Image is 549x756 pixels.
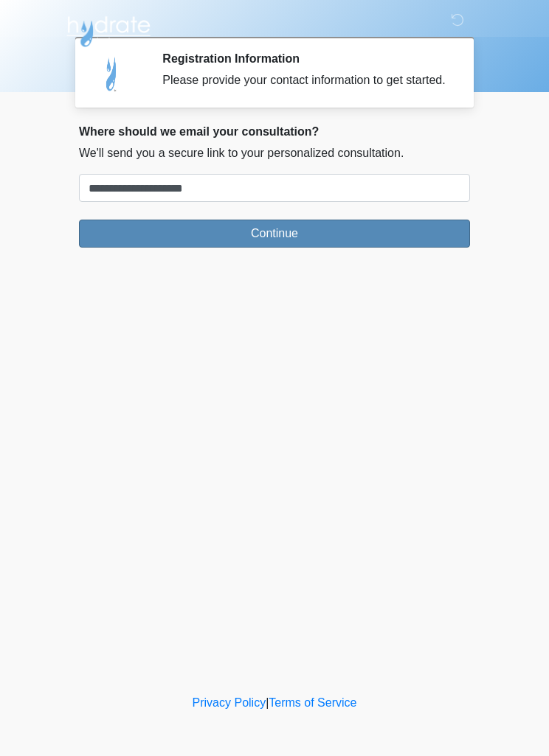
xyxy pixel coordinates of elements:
[64,11,153,48] img: Hydrate IV Bar - Scottsdale Logo
[162,71,448,89] div: Please provide your contact information to get started.
[79,220,470,248] button: Continue
[266,696,269,709] a: |
[79,144,470,162] p: We'll send you a secure link to your personalized consultation.
[269,696,356,709] a: Terms of Service
[90,52,134,96] img: Agent Avatar
[79,125,470,139] h2: Where should we email your consultation?
[193,696,266,709] a: Privacy Policy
